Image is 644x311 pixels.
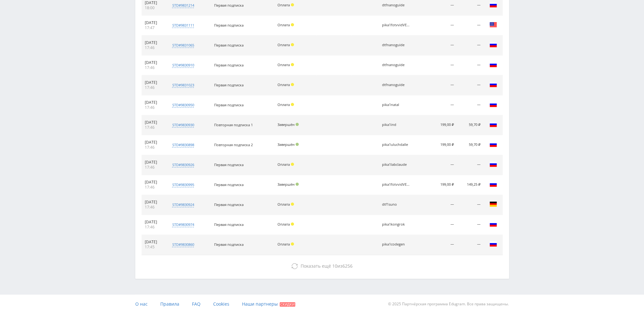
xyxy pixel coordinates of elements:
span: 6256 [342,263,353,269]
div: std#9830995 [172,182,194,187]
div: 17:46 [145,45,163,50]
span: Повторная подписка 1 [214,122,253,127]
div: 17:46 [145,145,163,150]
div: std#9831111 [172,23,194,28]
span: Оплата [277,3,290,7]
div: [DATE] [145,0,163,5]
span: Холд [291,43,294,46]
div: [DATE] [145,40,163,45]
span: Первая подписка [214,3,244,8]
span: Оплата [277,22,290,27]
div: [DATE] [145,20,163,25]
img: rus.png [489,1,497,9]
div: dtfnanoguide [382,63,411,67]
img: deu.png [489,200,497,208]
div: std#9830926 [172,162,194,167]
span: Холд [291,23,294,26]
td: — [425,195,457,215]
span: Завершён [277,182,295,187]
td: 199,00 ₽ [425,115,457,135]
span: Первая подписка [214,202,244,207]
span: Первая подписка [214,63,244,67]
img: rus.png [489,101,497,108]
div: 17:47 [145,25,163,30]
div: [DATE] [145,180,163,185]
span: Оплата [277,242,290,246]
div: pika1fotvvidVEO3 [382,183,411,187]
div: std#9830898 [172,142,194,147]
button: Показать ещё 10из6256 [142,260,503,272]
span: Холд [291,83,294,86]
span: Правила [160,301,179,307]
div: std#9830910 [172,63,194,68]
div: pika1kongrok [382,222,411,227]
span: Холд [291,202,294,206]
img: rus.png [489,180,497,188]
span: Первая подписка [214,222,244,227]
span: Скидки [280,302,295,307]
div: 18:00 [145,5,163,10]
div: dtf1suno [382,202,411,207]
div: 17:46 [145,225,163,230]
span: Первая подписка [214,43,244,47]
div: std#9830950 [172,103,194,108]
span: Оплата [277,102,290,107]
td: — [425,95,457,115]
div: 17:46 [145,125,163,130]
span: Холд [291,163,294,166]
td: — [457,215,483,235]
span: Завершён [277,122,295,127]
div: [DATE] [145,140,163,145]
span: Холд [291,242,294,246]
div: 17:46 [145,85,163,90]
div: std#9831023 [172,83,194,88]
div: [DATE] [145,160,163,165]
td: 199,00 ₽ [425,135,457,155]
img: rus.png [489,41,497,48]
div: [DATE] [145,100,163,105]
span: Повторная подписка 2 [214,142,253,147]
td: 59,70 ₽ [457,135,483,155]
span: FAQ [192,301,201,307]
span: Холд [291,63,294,66]
div: [DATE] [145,239,163,245]
span: Оплата [277,202,290,207]
td: 59,70 ₽ [457,115,483,135]
img: rus.png [489,240,497,248]
img: rus.png [489,220,497,228]
div: pika1uluchdalle [382,143,411,147]
span: Оплата [277,62,290,67]
span: О нас [135,301,148,307]
div: 17:46 [145,185,163,190]
div: std#9830860 [172,242,194,247]
span: Первая подписка [214,83,244,87]
div: pika1codegen [382,242,411,246]
td: 199,00 ₽ [425,175,457,195]
span: Завершён [277,142,295,147]
td: — [425,155,457,175]
div: dtfnanoguide [382,43,411,47]
div: std#9830974 [172,222,194,227]
div: pika1ind [382,123,411,127]
td: — [425,215,457,235]
span: Показать ещё [301,263,331,269]
td: — [425,16,457,35]
span: Оплата [277,222,290,227]
span: Первая подписка [214,242,244,247]
img: rus.png [489,61,497,68]
td: — [457,75,483,95]
span: Оплата [277,42,290,47]
div: pika1natal [382,103,411,107]
div: dtfnanoguide [382,83,411,87]
span: Первая подписка [214,162,244,167]
div: [DATE] [145,220,163,225]
div: 17:46 [145,65,163,70]
img: usa.png [489,21,497,28]
span: Холд [291,3,294,6]
span: Первая подписка [214,103,244,107]
div: std#9831214 [172,3,194,8]
div: pika1labclaude [382,163,411,167]
div: 17:46 [145,105,163,110]
td: — [457,95,483,115]
div: std#9830924 [172,202,194,207]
